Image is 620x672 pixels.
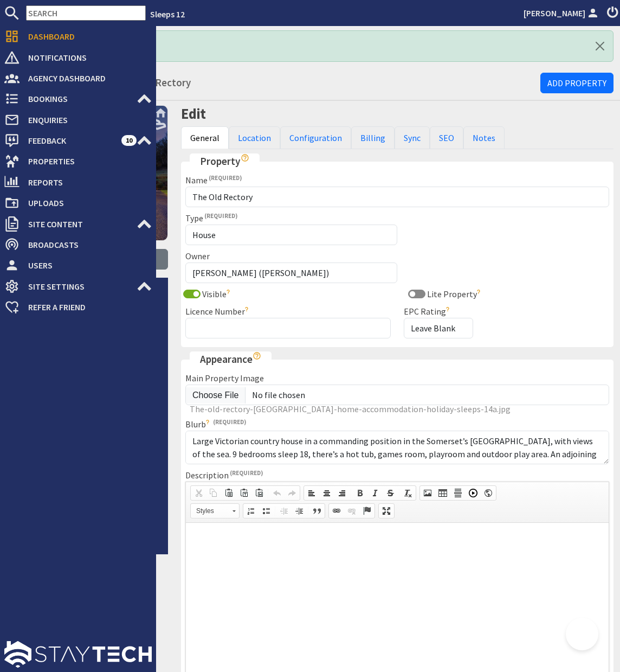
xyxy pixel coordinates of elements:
[280,126,351,149] a: Configuration
[181,126,229,149] a: General
[20,278,137,295] span: Site Settings
[20,49,152,66] span: Notifications
[352,486,367,500] a: Bold
[304,486,319,500] a: Align Left
[4,298,152,316] a: Refer a Friend
[430,126,463,149] a: SEO
[367,486,383,500] a: Italic
[359,504,374,518] a: Anchor
[243,504,259,518] a: Insert/Remove Numbered List
[20,132,121,149] span: Feedback
[334,486,350,500] a: Align Right
[191,486,206,500] a: Cut
[20,111,152,129] span: Enquiries
[425,289,483,299] label: Lite Property
[206,486,221,500] a: Copy
[4,111,152,129] a: Enquiries
[221,486,236,500] a: Paste
[435,486,450,500] a: Table
[190,503,240,519] a: Styles
[401,486,416,500] a: Remove Format
[236,486,251,500] a: Paste as plain text
[4,152,152,170] a: Properties
[540,73,613,93] a: Add Property
[524,7,600,20] a: [PERSON_NAME]
[466,486,481,500] a: Insert a Youtube, Vimeo or Dailymotion video
[190,153,260,169] legend: Property
[259,504,274,518] a: Insert/Remove Bulleted List
[20,236,152,253] span: Broadcasts
[4,90,152,107] a: Bookings
[181,105,613,123] h2: Edit
[481,486,496,500] a: IFrame
[420,486,435,500] a: Image
[395,126,430,149] a: Sync
[33,30,613,62] div: Successfully updated Property
[404,306,452,317] label: EPC Rating
[185,251,210,261] label: Owner
[383,486,398,500] a: Strikethrough
[4,236,152,253] a: Broadcasts
[4,174,152,191] a: Reports
[185,175,242,185] label: Name
[4,257,152,274] a: Users
[566,618,598,650] iframe: Toggle Customer Support
[379,504,394,518] a: Maximize
[4,215,152,233] a: Site Content
[4,641,152,668] img: staytech_l_w-4e588a39d9fa60e82540d7cfac8cfe4b7147e857d3e8dbdfbd41c59d52db0ec4.svg
[292,504,307,518] a: Increase Indent
[463,126,505,149] a: Notes
[190,351,272,367] legend: Appearance
[150,9,185,20] a: Sleeps 12
[319,486,334,500] a: Center
[344,504,359,518] a: Unlink
[20,298,152,316] span: Refer a Friend
[190,404,511,414] span: The-old-rectory-[GEOGRAPHIC_DATA]-home-accommodation-holiday-sleeps-14a.jpg
[253,351,261,360] i: Show hints
[4,132,152,149] a: Feedback 10
[4,49,152,66] a: Notifications
[20,69,152,87] span: Agency Dashboard
[20,152,152,170] span: Properties
[20,215,137,233] span: Site Content
[20,174,152,191] span: Reports
[269,486,285,500] a: Undo
[4,278,152,295] a: Site Settings
[4,194,152,212] a: Uploads
[185,213,237,223] label: Type
[121,135,137,146] span: 10
[4,28,152,45] a: Dashboard
[285,486,300,500] a: Redo
[251,486,267,500] a: Paste from Word
[229,126,280,149] a: Location
[276,504,292,518] a: Decrease Indent
[309,504,325,518] a: Block Quote
[191,504,229,518] span: Styles
[20,28,152,45] span: Dashboard
[351,126,395,149] a: Billing
[241,153,249,162] i: Show hints
[26,5,146,21] input: SEARCH
[20,194,152,212] span: Uploads
[20,90,137,107] span: Bookings
[185,419,246,430] label: Blurb
[201,289,232,299] label: Visible
[185,431,609,464] textarea: Large Victorian country house in a commanding position in the Somerset’s [GEOGRAPHIC_DATA], with ...
[4,69,152,87] a: Agency Dashboard
[185,470,263,481] label: Description
[329,504,344,518] a: Link
[185,306,251,317] label: Licence Number
[185,373,264,383] label: Main Property Image
[450,486,466,500] a: Insert Horizontal Line
[20,257,152,274] span: Users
